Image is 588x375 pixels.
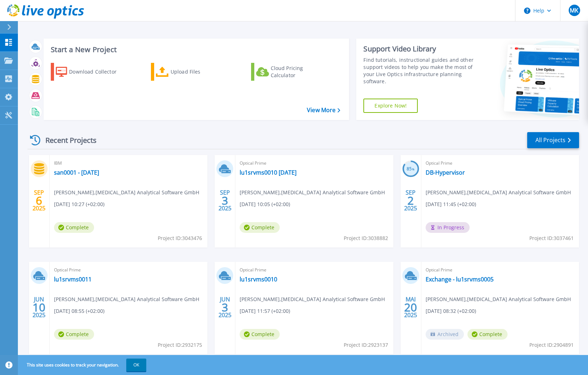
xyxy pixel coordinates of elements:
[307,107,340,114] a: View More
[426,189,571,196] span: [PERSON_NAME] , [MEDICAL_DATA] Analytical Software GmbH
[240,169,297,176] a: lu1srvms0010 [DATE]
[404,187,417,214] div: SEP 2025
[54,329,94,340] span: Complete
[527,132,579,148] a: All Projects
[426,169,465,176] a: DB-Hypervisor
[54,200,104,208] span: [DATE] 10:27 (+02:00)
[404,304,417,310] span: 20
[271,65,328,79] div: Cloud Pricing Calculator
[54,222,94,233] span: Complete
[240,200,290,208] span: [DATE] 10:05 (+02:00)
[529,234,574,242] span: Project ID: 3037461
[54,169,99,176] a: san0001 - [DATE]
[240,307,290,315] span: [DATE] 11:57 (+02:00)
[407,197,414,204] span: 2
[240,189,385,196] span: [PERSON_NAME] , [MEDICAL_DATA] Analytical Software GmbH
[363,56,476,85] div: Find tutorials, instructional guides and other support videos to help you make the most of your L...
[36,197,42,204] span: 6
[51,63,131,81] a: Download Collector
[218,187,232,214] div: SEP 2025
[218,294,232,320] div: JUN 2025
[426,295,571,303] span: [PERSON_NAME] , [MEDICAL_DATA] Analytical Software GmbH
[529,341,574,349] span: Project ID: 2904891
[344,341,388,349] span: Project ID: 2923137
[171,65,228,79] div: Upload Files
[240,329,280,340] span: Complete
[54,266,203,274] span: Optical Prime
[69,65,126,79] div: Download Collector
[412,167,415,171] span: %
[240,222,280,233] span: Complete
[240,159,389,167] span: Optical Prime
[32,187,46,214] div: SEP 2025
[251,63,331,81] a: Cloud Pricing Calculator
[20,359,146,371] span: This site uses cookies to track your navigation.
[158,341,202,349] span: Project ID: 2932175
[570,7,578,13] span: MK
[426,266,575,274] span: Optical Prime
[54,295,199,303] span: [PERSON_NAME] , [MEDICAL_DATA] Analytical Software GmbH
[33,304,45,310] span: 10
[222,197,228,204] span: 3
[54,307,104,315] span: [DATE] 08:55 (+02:00)
[126,359,146,371] button: OK
[51,46,340,54] h3: Start a New Project
[426,159,575,167] span: Optical Prime
[54,159,203,167] span: IBM
[151,63,231,81] a: Upload Files
[344,234,388,242] span: Project ID: 3038882
[240,266,389,274] span: Optical Prime
[222,304,228,310] span: 3
[426,276,494,283] a: Exchange - lu1srvms0005
[426,329,464,340] span: Archived
[402,165,419,173] h3: 85
[28,131,106,149] div: Recent Projects
[363,99,418,113] a: Explore Now!
[426,222,470,233] span: In Progress
[240,276,277,283] a: lu1srvms0010
[240,295,385,303] span: [PERSON_NAME] , [MEDICAL_DATA] Analytical Software GmbH
[158,234,202,242] span: Project ID: 3043476
[363,44,476,54] div: Support Video Library
[426,307,476,315] span: [DATE] 08:32 (+02:00)
[54,189,199,196] span: [PERSON_NAME] , [MEDICAL_DATA] Analytical Software GmbH
[467,329,508,340] span: Complete
[32,294,46,320] div: JUN 2025
[404,294,417,320] div: MAI 2025
[54,276,92,283] a: lu1srvms0011
[426,200,476,208] span: [DATE] 11:45 (+02:00)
